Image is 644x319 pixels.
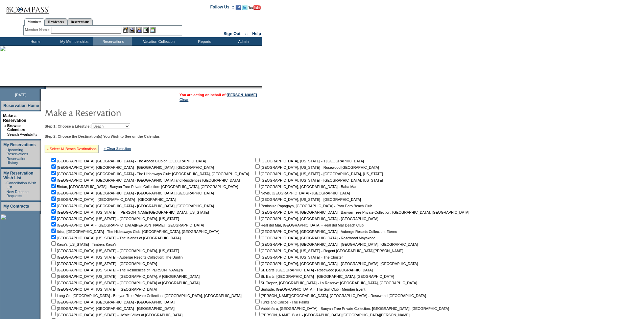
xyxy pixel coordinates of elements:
nobr: Peninsula Papagayo, [GEOGRAPHIC_DATA] - Poro Poro Beach Club [254,204,372,208]
span: You are acting on behalf of: [180,93,257,97]
td: · [5,190,6,198]
nobr: [GEOGRAPHIC_DATA], [US_STATE] - [GEOGRAPHIC_DATA], [US_STATE] [254,178,383,182]
nobr: [GEOGRAPHIC_DATA], [US_STATE] - [GEOGRAPHIC_DATA], [US_STATE] [254,172,383,176]
a: New Release Requests [6,190,28,198]
nobr: St. Barts, [GEOGRAPHIC_DATA] - [GEOGRAPHIC_DATA], [GEOGRAPHIC_DATA] [254,274,394,278]
img: Follow us on Twitter [242,5,247,10]
nobr: [GEOGRAPHIC_DATA], [US_STATE] - Regent [GEOGRAPHIC_DATA][PERSON_NAME] [254,249,403,253]
a: Subscribe to our YouTube Channel [248,7,261,11]
img: Subscribe to our YouTube Channel [248,5,261,10]
a: Search Availability [7,132,37,136]
td: · [5,148,6,156]
span: :: [245,31,248,36]
nobr: [GEOGRAPHIC_DATA], [GEOGRAPHIC_DATA] - [GEOGRAPHIC_DATA] [254,217,378,221]
img: Reservations [143,27,149,33]
img: b_calculator.gif [150,27,156,33]
div: Member Name: [25,27,51,33]
td: My Memberships [54,37,93,46]
a: My Reservations [3,142,35,147]
img: pgTtlMakeReservation.gif [45,106,180,119]
a: Residences [45,18,67,25]
td: Reservations [93,37,132,46]
a: Clear [180,98,188,102]
nobr: St. Tropez, [GEOGRAPHIC_DATA] - La Reserve: [GEOGRAPHIC_DATA], [GEOGRAPHIC_DATA] [254,281,417,285]
nobr: Lang Co, [GEOGRAPHIC_DATA] - Banyan Tree Private Collection: [GEOGRAPHIC_DATA], [GEOGRAPHIC_DATA] [50,294,242,298]
a: Make a Reservation [3,113,26,123]
nobr: [GEOGRAPHIC_DATA], [US_STATE] - The Cloister [254,255,343,259]
nobr: [GEOGRAPHIC_DATA], [GEOGRAPHIC_DATA] - Rosewood Mayakoba [254,236,376,240]
td: Follow Us :: [210,4,234,12]
nobr: [PERSON_NAME][GEOGRAPHIC_DATA], [GEOGRAPHIC_DATA] - Rosewood [GEOGRAPHIC_DATA] [254,294,426,298]
td: · [5,181,6,189]
nobr: [GEOGRAPHIC_DATA], [GEOGRAPHIC_DATA] - [GEOGRAPHIC_DATA], [GEOGRAPHIC_DATA] [50,165,214,169]
nobr: [GEOGRAPHIC_DATA], [US_STATE] - Rosewood [GEOGRAPHIC_DATA] [254,165,379,169]
nobr: [GEOGRAPHIC_DATA], [GEOGRAPHIC_DATA] - [GEOGRAPHIC_DATA] [50,307,174,311]
b: » [4,124,6,128]
td: Home [15,37,54,46]
a: Follow us on Twitter [242,7,247,11]
td: · [5,157,6,165]
a: Upcoming Reservations [6,148,28,156]
nobr: [GEOGRAPHIC_DATA], [GEOGRAPHIC_DATA] - [GEOGRAPHIC_DATA], [GEOGRAPHIC_DATA] [254,262,418,266]
a: Become our fan on Facebook [236,7,241,11]
nobr: [GEOGRAPHIC_DATA], [US_STATE] - The Residences of [PERSON_NAME]'a [50,268,183,272]
nobr: Bintan, [GEOGRAPHIC_DATA] - Banyan Tree Private Collection: [GEOGRAPHIC_DATA], [GEOGRAPHIC_DATA] [50,185,238,189]
a: My Contracts [3,204,29,209]
td: Reports [184,37,223,46]
img: Impersonate [136,27,142,33]
a: Reservations [67,18,93,25]
nobr: [GEOGRAPHIC_DATA], [US_STATE] - [GEOGRAPHIC_DATA] [50,287,157,291]
nobr: [GEOGRAPHIC_DATA], [US_STATE] - 1 [GEOGRAPHIC_DATA] [254,159,364,163]
nobr: [GEOGRAPHIC_DATA], [US_STATE] - Ho'olei Villas at [GEOGRAPHIC_DATA] [50,313,183,317]
nobr: [GEOGRAPHIC_DATA], [US_STATE] - Auberge Resorts Collection: The Dunlin [50,255,183,259]
nobr: [GEOGRAPHIC_DATA], [GEOGRAPHIC_DATA] - [GEOGRAPHIC_DATA], [GEOGRAPHIC_DATA] [254,242,418,246]
nobr: Vabbinfaru, [GEOGRAPHIC_DATA] - Banyan Tree Private Collection: [GEOGRAPHIC_DATA], [GEOGRAPHIC_DATA] [254,307,449,311]
a: Help [252,31,261,36]
nobr: [GEOGRAPHIC_DATA] - [GEOGRAPHIC_DATA][PERSON_NAME], [GEOGRAPHIC_DATA] [50,223,204,227]
a: Browse Calendars [7,124,25,132]
nobr: [GEOGRAPHIC_DATA] - [GEOGRAPHIC_DATA] - [GEOGRAPHIC_DATA] [50,197,176,202]
td: Admin [223,37,262,46]
td: · [4,132,6,136]
nobr: [GEOGRAPHIC_DATA], [US_STATE] - [GEOGRAPHIC_DATA] at [GEOGRAPHIC_DATA] [50,281,199,285]
nobr: [GEOGRAPHIC_DATA], [GEOGRAPHIC_DATA] - [GEOGRAPHIC_DATA], [GEOGRAPHIC_DATA] [50,191,214,195]
nobr: [GEOGRAPHIC_DATA], [US_STATE] - [GEOGRAPHIC_DATA] [50,262,157,266]
nobr: [GEOGRAPHIC_DATA], [GEOGRAPHIC_DATA] - Auberge Resorts Collection: Etereo [254,230,397,234]
nobr: Ibiza, [GEOGRAPHIC_DATA] - The Hideaways Club: [GEOGRAPHIC_DATA], [GEOGRAPHIC_DATA] [50,230,219,234]
span: [DATE] [15,93,26,97]
nobr: [GEOGRAPHIC_DATA], [US_STATE] - [GEOGRAPHIC_DATA], [US_STATE] [50,217,179,221]
a: Sign Out [223,31,240,36]
a: [PERSON_NAME] [227,93,257,97]
img: b_edit.gif [123,27,128,33]
td: Vacation Collection [132,37,184,46]
nobr: [GEOGRAPHIC_DATA], [GEOGRAPHIC_DATA] - The Abaco Club on [GEOGRAPHIC_DATA] [50,159,206,163]
a: My Reservation Wish List [3,171,33,180]
a: Cancellation Wish List [6,181,36,189]
a: Members [24,18,45,26]
b: Step 1: Choose a Lifestyle: [45,124,91,128]
a: » Select All Beach Destinations [47,147,97,151]
nobr: [GEOGRAPHIC_DATA], [US_STATE] - The Islands of [GEOGRAPHIC_DATA] [50,236,181,240]
a: Reservation History [6,157,26,165]
a: » Clear Selection [104,147,131,151]
nobr: Surfside, [GEOGRAPHIC_DATA] - The Surf Club - Member Event [254,287,365,291]
nobr: Turks and Caicos - The Palms [254,300,309,304]
b: Step 2: Choose the Destination(s) You Wish to See on the Calendar: [45,134,161,138]
nobr: [GEOGRAPHIC_DATA], [US_STATE] - [GEOGRAPHIC_DATA], A [GEOGRAPHIC_DATA] [50,274,199,278]
nobr: [GEOGRAPHIC_DATA], [GEOGRAPHIC_DATA] - The Hideaways Club: [GEOGRAPHIC_DATA], [GEOGRAPHIC_DATA] [50,172,249,176]
nobr: [GEOGRAPHIC_DATA], [US_STATE] - [GEOGRAPHIC_DATA] [254,197,361,202]
nobr: [GEOGRAPHIC_DATA], [GEOGRAPHIC_DATA] - [GEOGRAPHIC_DATA], [GEOGRAPHIC_DATA] [50,204,214,208]
img: Become our fan on Facebook [236,5,241,10]
nobr: [GEOGRAPHIC_DATA], [US_STATE] - [PERSON_NAME][GEOGRAPHIC_DATA], [US_STATE] [50,210,209,214]
nobr: [GEOGRAPHIC_DATA], [US_STATE] - [GEOGRAPHIC_DATA], [US_STATE] [50,249,179,253]
nobr: St. Barts, [GEOGRAPHIC_DATA] - Rosewood [GEOGRAPHIC_DATA] [254,268,373,272]
nobr: Kaua'i, [US_STATE] - Timbers Kaua'i [50,242,116,246]
nobr: [GEOGRAPHIC_DATA], [GEOGRAPHIC_DATA] - [GEOGRAPHIC_DATA] and Residences [GEOGRAPHIC_DATA] [50,178,240,182]
img: promoShadowLeftCorner.gif [43,86,46,89]
a: Reservation Home [3,103,39,108]
nobr: Real del Mar, [GEOGRAPHIC_DATA] - Real del Mar Beach Club [254,223,364,227]
nobr: [GEOGRAPHIC_DATA], [GEOGRAPHIC_DATA] - Baha Mar [254,185,356,189]
nobr: [GEOGRAPHIC_DATA], [GEOGRAPHIC_DATA] - [GEOGRAPHIC_DATA] [50,300,174,304]
nobr: [GEOGRAPHIC_DATA], [GEOGRAPHIC_DATA] - Banyan Tree Private Collection: [GEOGRAPHIC_DATA], [GEOGRA... [254,210,469,214]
